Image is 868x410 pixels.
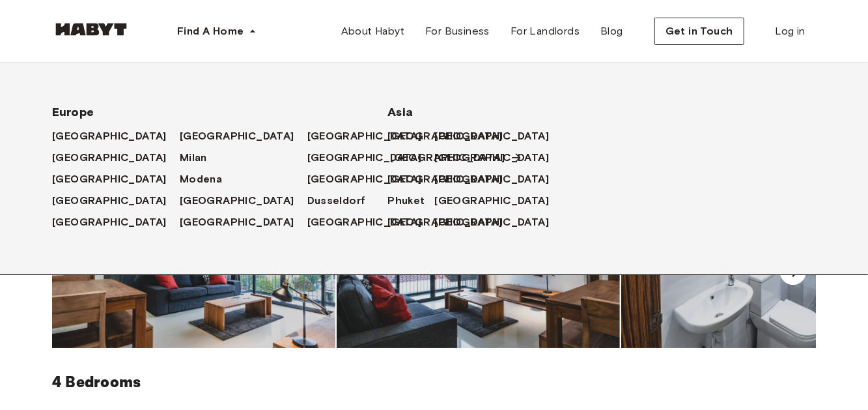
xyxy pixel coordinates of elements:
[307,171,422,187] span: [GEOGRAPHIC_DATA]
[52,23,130,36] img: Habyt
[307,171,435,187] a: [GEOGRAPHIC_DATA]
[434,128,562,144] a: [GEOGRAPHIC_DATA]
[307,128,422,144] span: [GEOGRAPHIC_DATA]
[180,171,222,187] span: Modena
[387,193,438,209] a: Phuket
[307,193,379,209] a: Dusseldorf
[434,193,549,209] span: [GEOGRAPHIC_DATA]
[52,150,180,166] a: [GEOGRAPHIC_DATA]
[52,214,180,230] a: [GEOGRAPHIC_DATA]
[167,18,267,44] button: Find A Home
[180,128,294,144] span: [GEOGRAPHIC_DATA]
[434,150,562,166] a: [GEOGRAPHIC_DATA]
[390,150,505,166] span: [GEOGRAPHIC_DATA]
[765,18,816,44] a: Log in
[52,369,816,396] h6: 4 Bedrooms
[177,23,244,39] span: Find A Home
[180,214,294,230] span: [GEOGRAPHIC_DATA]
[390,150,518,166] a: [GEOGRAPHIC_DATA]
[307,214,435,230] a: [GEOGRAPHIC_DATA]
[654,18,744,45] button: Get in Touch
[665,23,733,39] span: Get in Touch
[387,128,515,144] a: [GEOGRAPHIC_DATA]
[307,128,435,144] a: [GEOGRAPHIC_DATA]
[180,150,207,166] span: Milan
[307,150,435,166] a: [GEOGRAPHIC_DATA]
[387,171,502,187] span: [GEOGRAPHIC_DATA]
[52,150,167,166] span: [GEOGRAPHIC_DATA]
[500,18,590,44] a: For Landlords
[180,193,307,209] a: [GEOGRAPHIC_DATA]
[387,214,515,230] a: [GEOGRAPHIC_DATA]
[52,193,167,209] span: [GEOGRAPHIC_DATA]
[52,128,167,144] span: [GEOGRAPHIC_DATA]
[434,171,562,187] a: [GEOGRAPHIC_DATA]
[307,150,422,166] span: [GEOGRAPHIC_DATA]
[387,214,502,230] span: [GEOGRAPHIC_DATA]
[434,193,562,209] a: [GEOGRAPHIC_DATA]
[180,128,307,144] a: [GEOGRAPHIC_DATA]
[434,214,562,230] a: [GEOGRAPHIC_DATA]
[180,214,307,230] a: [GEOGRAPHIC_DATA]
[52,171,180,187] a: [GEOGRAPHIC_DATA]
[387,128,502,144] span: [GEOGRAPHIC_DATA]
[387,193,425,209] span: Phuket
[387,104,480,120] span: Asia
[307,214,422,230] span: [GEOGRAPHIC_DATA]
[425,23,490,39] span: For Business
[341,23,404,39] span: About Habyt
[180,150,220,166] a: Milan
[52,128,180,144] a: [GEOGRAPHIC_DATA]
[180,171,235,187] a: Modena
[180,193,294,209] span: [GEOGRAPHIC_DATA]
[52,171,167,187] span: [GEOGRAPHIC_DATA]
[331,18,415,44] a: About Habyt
[590,18,634,44] a: Blog
[415,18,500,44] a: For Business
[511,23,580,39] span: For Landlords
[776,23,805,39] span: Log in
[52,214,167,230] span: [GEOGRAPHIC_DATA]
[52,193,180,209] a: [GEOGRAPHIC_DATA]
[387,171,515,187] a: [GEOGRAPHIC_DATA]
[52,104,346,120] span: Europe
[600,23,623,39] span: Blog
[307,193,366,209] span: Dusseldorf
